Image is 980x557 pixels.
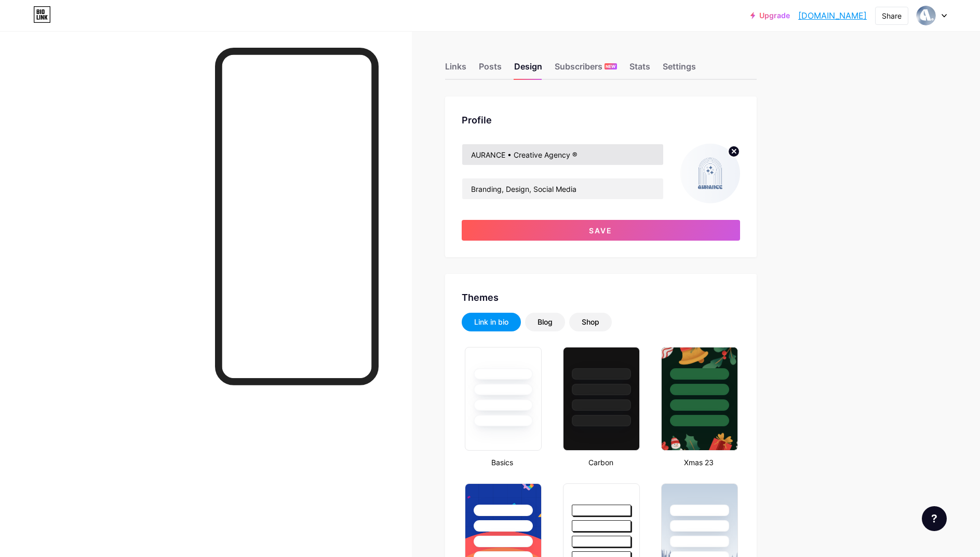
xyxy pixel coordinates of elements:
[479,60,502,79] div: Posts
[462,220,740,241] button: Save
[589,226,612,235] span: Save
[514,60,542,79] div: Design
[462,178,663,199] input: Bio
[462,457,543,468] div: Basics
[916,6,936,25] img: Aurance Agency
[560,457,641,468] div: Carbon
[474,317,508,327] div: Link in bio
[663,60,696,79] div: Settings
[582,317,599,327] div: Shop
[445,60,466,79] div: Links
[606,63,615,69] span: NEW
[882,10,902,21] div: Share
[462,290,740,304] div: Themes
[658,457,740,468] div: Xmas 23
[629,60,650,79] div: Stats
[462,113,740,127] div: Profile
[462,144,663,165] input: Name
[750,11,790,20] a: Upgrade
[555,60,617,79] div: Subscribers
[680,144,740,203] img: Aurance Agency
[798,9,867,22] a: [DOMAIN_NAME]
[538,317,553,327] div: Blog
